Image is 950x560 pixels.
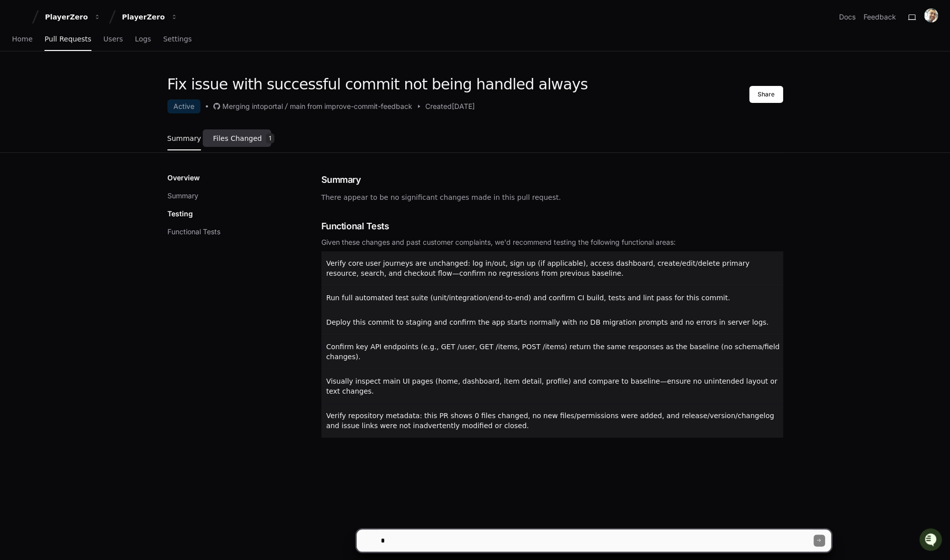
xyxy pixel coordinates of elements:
[70,104,121,112] a: Powered byPylon
[118,8,182,26] button: PlayerZero
[167,209,193,219] p: Testing
[163,36,191,42] span: Settings
[135,28,151,51] a: Logs
[321,237,783,247] div: Given these changes and past customer complaints, we'd recommend testing the following functional...
[44,36,91,42] span: Pull Requests
[321,192,783,203] p: There appear to be no significant changes made in this pull request.
[99,105,121,112] span: Pylon
[12,36,32,42] span: Home
[167,75,588,93] h1: Fix issue with successful commit not being handled always
[290,101,412,111] div: main from improve-commit-feedback
[44,28,91,51] a: Pull Requests
[326,412,774,430] span: Verify repository metadata: this PR shows 0 files changed, no new files/permissions were added, a...
[326,343,780,361] span: Confirm key API endpoints (e.g., GET /user, GET /items, POST /items) return the same responses as...
[452,101,475,111] span: [DATE]
[266,133,274,143] span: 1
[45,12,88,22] div: PlayerZero
[167,173,200,183] p: Overview
[167,191,198,201] button: Summary
[135,36,151,42] span: Logs
[924,8,938,22] img: avatar
[918,527,945,554] iframe: Open customer support
[12,28,32,51] a: Home
[749,86,783,103] button: Share
[326,318,769,326] span: Deploy this commit to staging and confirm the app starts normally with no DB migration prompts an...
[103,28,123,51] a: Users
[170,77,182,89] button: Start new chat
[41,8,105,26] button: PlayerZero
[34,74,164,84] div: Start new chat
[425,101,452,111] span: Created
[321,219,389,233] span: Functional Tests
[213,135,262,141] span: Files Changed
[326,377,778,395] span: Visually inspect main UI pages (home, dashboard, item detail, profile) and compare to baseline—en...
[122,12,165,22] div: PlayerZero
[10,10,30,30] img: PlayerZero
[167,135,201,141] span: Summary
[326,294,730,302] span: Run full automated test suite (unit/integration/end-to-end) and confirm CI build, tests and lint ...
[222,101,264,111] div: Merging into
[167,227,220,237] button: Functional Tests
[864,12,896,22] button: Feedback
[326,259,750,277] span: Verify core user journeys are unchanged: log in/out, sign up (if applicable), access dashboard, c...
[34,84,145,92] div: We're offline, but we'll be back soon!
[103,36,123,42] span: Users
[10,40,182,56] div: Welcome
[839,12,856,22] a: Docs
[167,99,200,113] div: Active
[163,28,191,51] a: Settings
[264,101,283,111] div: portal
[321,173,783,187] h1: Summary
[10,74,28,92] img: 1756235613930-3d25f9e4-fa56-45dd-b3ad-e072dfbd1548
